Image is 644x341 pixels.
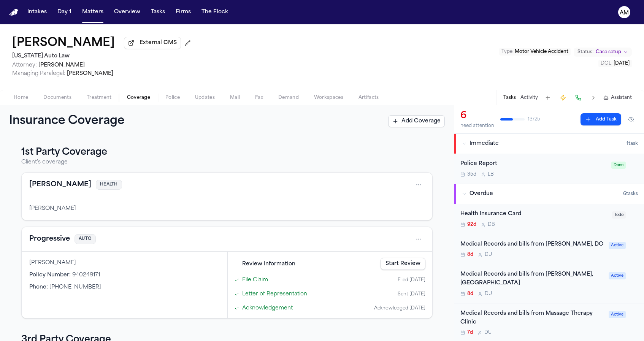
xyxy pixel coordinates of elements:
button: Day 1 [54,5,75,19]
span: 92d [467,222,476,228]
div: Open task: Police Report [454,154,644,184]
button: Create Immediate Task [558,92,568,103]
div: Claims filing progress [227,252,432,318]
span: 940249171 [72,272,100,278]
div: Filed [DATE] [398,277,425,283]
h2: [US_STATE] Auto Law [12,52,194,61]
span: 1 task [627,141,638,147]
span: External CMS [140,39,177,47]
button: Intakes [24,5,50,19]
div: Medical Records and bills from [PERSON_NAME], [GEOGRAPHIC_DATA] [460,270,604,288]
div: Health Insurance Card [460,210,608,219]
span: Todo [612,211,626,219]
span: Review Information [242,260,295,268]
div: Police Report [460,160,607,168]
span: Managing Paralegal: [12,71,65,76]
span: Type : [501,49,514,54]
button: Tasks [148,5,168,19]
span: Home [14,95,28,101]
h1: [PERSON_NAME] [12,36,115,50]
button: Matters [79,5,106,19]
span: 7d [467,330,473,336]
span: D U [485,291,492,297]
div: need attention [460,123,494,129]
img: Finch Logo [9,9,18,16]
span: 6 task s [623,191,638,197]
span: DOL : [601,61,612,66]
a: Home [9,9,18,16]
span: [DATE] [614,61,630,66]
span: 8d [467,291,473,297]
span: Active [609,311,626,318]
span: [PHONE_NUMBER] [49,284,101,290]
a: Start Review [381,258,425,270]
span: Motor Vehicle Accident [515,49,568,54]
div: 6 [460,110,494,122]
span: Immediate [470,140,499,148]
div: Open task: Medical Records and bills from Matthew J. Marquart, DO [454,234,644,265]
div: Medical Records and bills from Massage Therapy Clinic [460,309,604,327]
span: D U [485,252,492,258]
span: Treatment [87,95,112,101]
div: [PERSON_NAME] [29,205,425,213]
button: Edit Type: Motor Vehicle Accident [499,48,571,56]
div: Acknowledged [DATE] [374,305,425,311]
a: Open Letter of Representation [242,290,307,298]
span: 13 / 25 [528,116,540,122]
button: Add Task [581,113,621,125]
span: AUTO [75,234,96,244]
button: Change status from Case setup [574,48,632,57]
span: [PERSON_NAME] [67,71,113,76]
span: L B [488,171,494,178]
span: Active [609,272,626,279]
span: Attorney: [12,62,37,68]
div: [PERSON_NAME] [29,259,219,267]
span: Artifacts [358,95,379,101]
button: External CMS [124,37,181,49]
span: HEALTH [96,180,122,190]
h1: Insurance Coverage [9,114,141,128]
button: Firms [173,5,194,19]
button: Hide completed tasks (⌘⇧H) [624,113,638,125]
span: [PERSON_NAME] [38,62,85,68]
div: Medical Records and bills from [PERSON_NAME], DO [460,240,604,249]
a: Open File Claim [242,276,268,284]
button: Open actions [412,233,425,245]
button: Open actions [412,179,425,191]
button: View coverage details [29,179,91,190]
button: Add Coverage [388,115,445,127]
button: Tasks [503,95,516,101]
div: Open task: Medical Records and bills from Sidney Broder, MD [454,264,644,303]
button: Edit matter name [12,36,115,50]
button: Overview [111,5,143,19]
h3: 1st Party Coverage [21,146,433,159]
button: View coverage details [29,234,70,244]
text: AM [620,10,629,16]
div: Steps [232,255,428,314]
span: 35d [467,171,476,178]
span: Done [611,162,626,169]
span: Coverage [127,95,150,101]
button: Overdue6tasks [454,184,644,204]
span: Active [609,242,626,249]
button: Assistant [603,95,632,101]
span: Fax [255,95,263,101]
span: Assistant [611,95,632,101]
span: Overdue [470,190,493,198]
span: Police [165,95,180,101]
button: Add Task [542,92,553,103]
button: Immediate1task [454,134,644,154]
span: Demand [278,95,299,101]
span: Case setup [596,49,621,55]
span: 8d [467,252,473,258]
span: Documents [43,95,71,101]
button: The Flock [198,5,231,19]
span: Updates [195,95,215,101]
a: Open Acknowledgement [242,304,293,312]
